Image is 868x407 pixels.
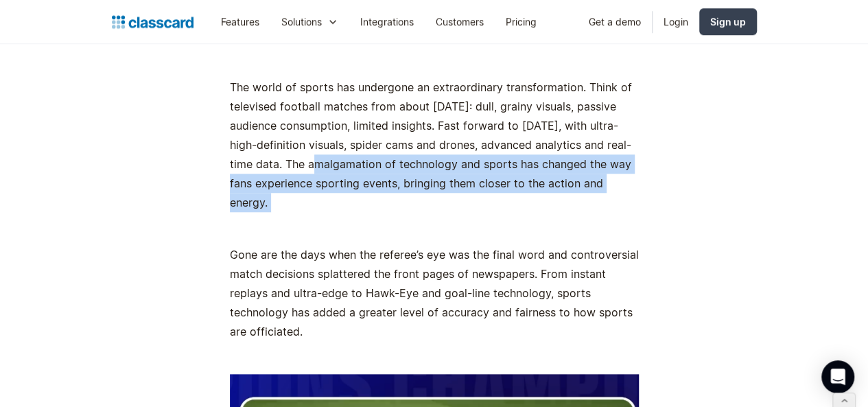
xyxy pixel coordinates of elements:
a: Features [210,6,270,37]
p: ‍ [230,219,639,238]
a: Pricing [495,6,548,37]
p: ‍ [230,348,639,367]
p: Gone are the days when the referee’s eye was the final word and controversial match decisions spl... [230,245,639,341]
a: Customers [425,6,495,37]
div: Solutions [281,14,322,29]
a: Login [653,6,699,37]
div: Solutions [270,6,349,37]
a: Sign up [699,8,757,35]
div: Open Intercom Messenger [821,360,854,393]
a: Get a demo [578,6,652,37]
a: Integrations [349,6,425,37]
div: Sign up [710,14,746,29]
a: home [112,12,193,32]
p: The world of sports has undergone an extraordinary transformation. Think of televised football ma... [230,78,639,212]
